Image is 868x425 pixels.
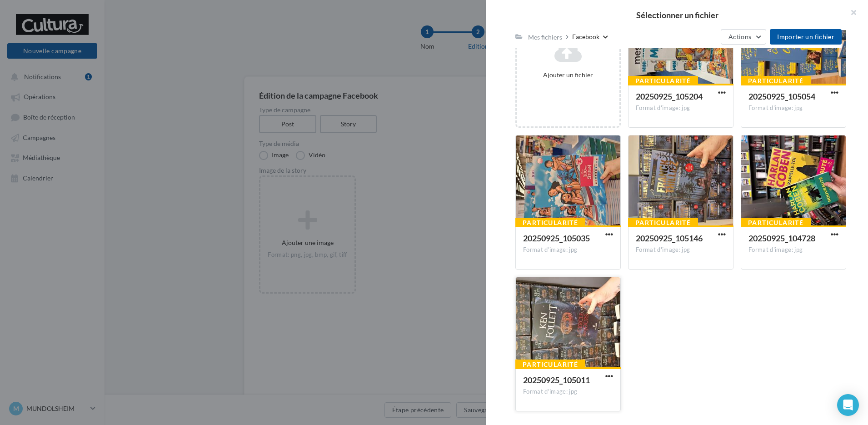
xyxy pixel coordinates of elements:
div: Format d'image: jpg [636,246,726,254]
span: 20250925_105204 [636,91,703,101]
div: Facebook [572,32,599,41]
div: Particularité [515,360,585,370]
div: Mes fichiers [528,33,562,42]
div: Ajouter un fichier [520,70,616,80]
div: Open Intercom Messenger [837,394,859,416]
button: Importer un fichier [770,29,842,45]
div: Particularité [741,218,811,228]
button: Actions [721,29,766,45]
div: Particularité [741,76,811,86]
div: Particularité [628,218,698,228]
span: Importer un fichier [777,33,834,40]
span: 20250925_105011 [523,375,590,385]
span: 20250925_105146 [636,233,703,243]
div: Format d'image: jpg [523,388,613,396]
div: Particularité [628,76,698,86]
span: 20250925_104728 [748,233,815,243]
div: Particularité [515,218,585,228]
h2: Sélectionner un fichier [501,11,853,19]
div: Format d'image: jpg [523,246,613,254]
span: Actions [728,33,751,40]
span: 20250925_105035 [523,233,590,243]
span: 20250925_105054 [748,91,815,101]
div: Format d'image: jpg [748,246,838,254]
div: Format d'image: jpg [636,104,726,112]
div: Format d'image: jpg [748,104,838,112]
